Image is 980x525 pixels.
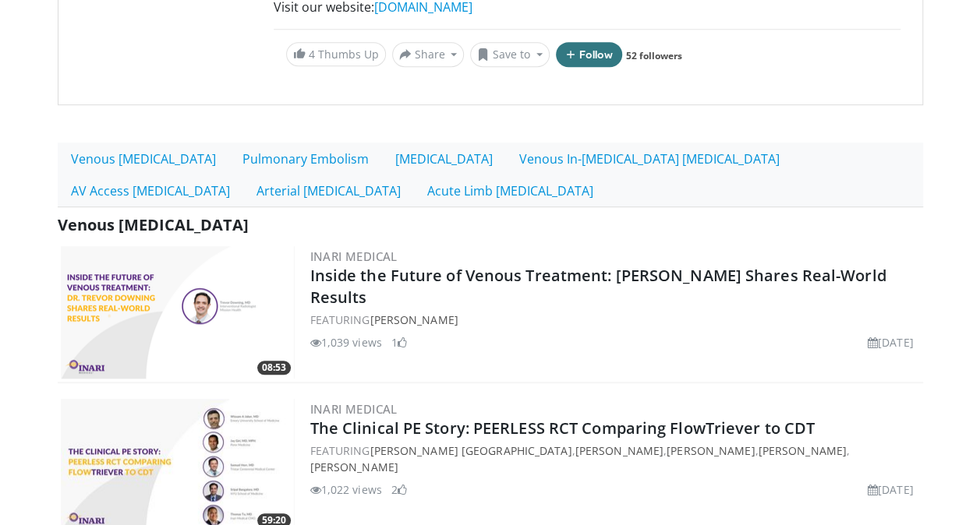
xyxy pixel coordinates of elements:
img: ad9f887f-fe8e-40be-bc9a-621150b5ddad.png.300x170_q85_crop-smart_upscale.png [61,246,295,379]
a: AV Access [MEDICAL_DATA] [58,174,243,207]
button: Follow [556,42,623,67]
div: FEATURING , , , , [310,442,920,475]
a: Venous In-[MEDICAL_DATA] [MEDICAL_DATA] [506,143,793,175]
span: 4 [309,47,315,62]
a: [PERSON_NAME] [GEOGRAPHIC_DATA] [370,443,571,458]
span: 08:53 [257,361,291,375]
button: Share [392,42,465,67]
a: [MEDICAL_DATA] [382,143,506,175]
li: 1,022 views [310,481,382,498]
a: Inari Medical [310,401,398,417]
li: 1,039 views [310,334,382,351]
a: The Clinical PE Story: PEERLESS RCT Comparing FlowTriever to CDT [310,418,815,439]
button: Save to [470,42,550,67]
a: [PERSON_NAME] [370,312,458,327]
a: 52 followers [626,49,682,62]
a: Acute Limb [MEDICAL_DATA] [414,174,607,207]
a: [PERSON_NAME] [758,443,846,458]
div: FEATURING [310,312,920,328]
li: [DATE] [868,481,914,498]
a: [PERSON_NAME] [575,443,663,458]
a: Venous [MEDICAL_DATA] [58,143,229,175]
a: Inside the Future of Venous Treatment: [PERSON_NAME] Shares Real-World Results [310,265,886,308]
a: Pulmonary Embolism [229,143,382,175]
a: Inari Medical [310,248,398,264]
li: 2 [391,481,407,498]
li: 1 [391,334,407,351]
a: 08:53 [61,246,295,379]
span: Venous [MEDICAL_DATA] [58,214,249,235]
a: 4 Thumbs Up [286,42,386,66]
li: [DATE] [868,334,914,351]
a: [PERSON_NAME] [667,443,755,458]
a: [PERSON_NAME] [310,460,398,474]
a: Arterial [MEDICAL_DATA] [243,174,414,207]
